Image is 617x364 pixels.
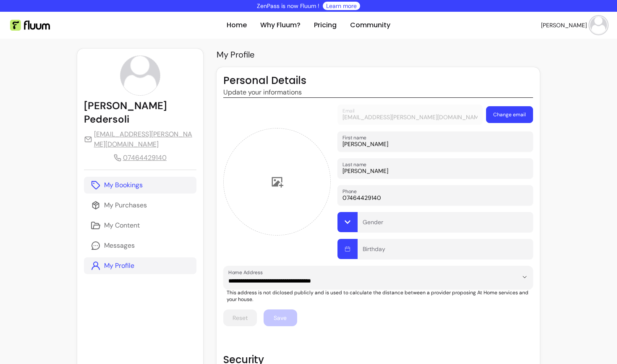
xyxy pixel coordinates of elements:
[223,74,533,87] h1: Personal Details
[217,49,540,60] h2: My Profile
[342,194,528,202] input: Phone
[104,220,140,230] p: My Content
[120,56,160,95] img: avatar
[541,17,607,34] button: avatar[PERSON_NAME]
[342,140,528,148] input: First name
[84,257,196,274] a: My Profile
[590,17,607,34] img: avatar
[84,177,196,194] a: My Bookings
[228,277,505,285] input: Home Address
[227,289,533,303] p: This address is not diclosed publicly and is used to calculate the distance between a provider pr...
[342,188,360,195] label: Phone
[223,87,533,97] p: Update your informations
[326,2,357,10] a: Learn more
[257,2,319,10] p: ZenPass is now Fluum !
[104,180,143,190] p: My Bookings
[363,220,528,229] input: Gender
[342,161,369,168] label: Last name
[227,20,247,30] a: Home
[84,237,196,254] a: Messages
[541,21,587,29] span: [PERSON_NAME]
[104,261,134,271] p: My Profile
[350,20,390,30] a: Community
[228,269,265,276] label: Home Address
[518,270,531,284] button: Show suggestions
[84,217,196,234] a: My Content
[314,20,337,30] a: Pricing
[260,20,301,30] a: Why Fluum?
[114,153,167,163] a: 07464429140
[342,167,528,175] input: Last name
[84,129,196,149] a: [EMAIL_ADDRESS][PERSON_NAME][DOMAIN_NAME]
[342,134,369,141] label: First name
[486,106,533,123] button: Change email
[104,200,147,210] p: My Purchases
[84,99,196,126] p: [PERSON_NAME] Pedersoli
[84,197,196,214] a: My Purchases
[342,107,358,114] label: Email
[10,20,50,31] img: Fluum Logo
[363,247,528,256] input: Birthday
[104,241,135,251] p: Messages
